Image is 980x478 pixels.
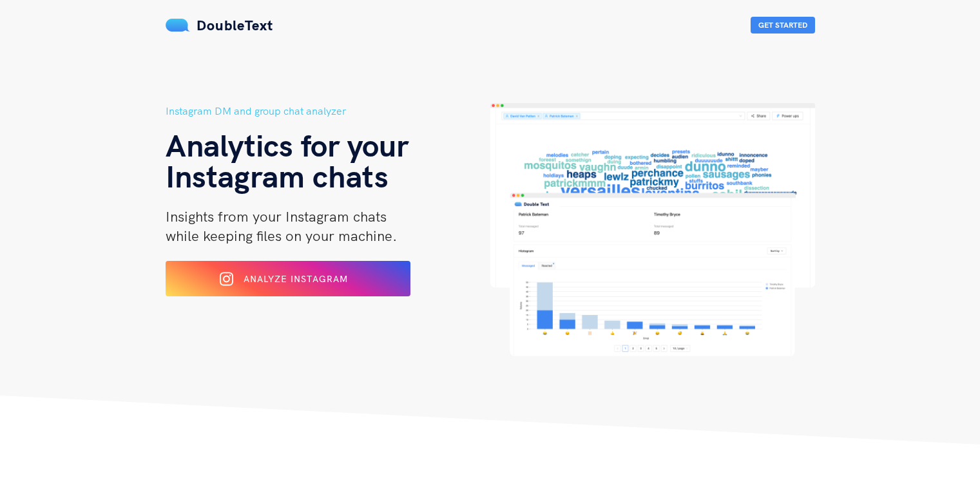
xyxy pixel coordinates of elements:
button: Get Started [751,17,815,33]
button: Analyze Instagram [166,261,410,296]
span: while keeping files on your machine. [166,227,397,245]
span: Insights from your Instagram chats [166,207,387,225]
span: Analytics for your [166,126,408,164]
span: DoubleText [197,16,273,34]
img: mS3x8y1f88AAAAABJRU5ErkJggg== [166,19,190,32]
img: hero [490,103,815,356]
span: Analyze Instagram [244,273,348,285]
a: Analyze Instagram [166,278,410,289]
span: Instagram chats [166,157,389,195]
a: DoubleText [166,16,273,34]
h5: Instagram DM and group chat analyzer [166,103,490,119]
